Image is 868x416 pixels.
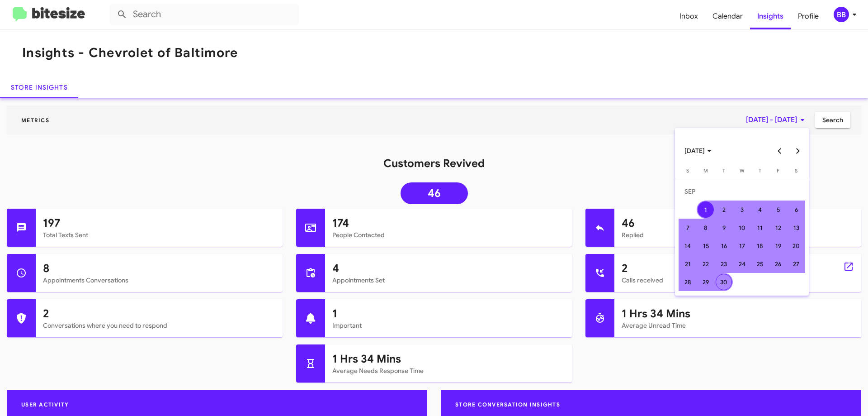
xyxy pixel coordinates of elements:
div: 5 [770,201,786,218]
th: Friday [769,166,787,179]
div: 29 [698,274,714,290]
td: September 26, 2025 [769,255,787,273]
button: Choose month and year [677,142,719,160]
td: September 7, 2025 [679,219,697,237]
td: September 20, 2025 [787,237,805,255]
div: 26 [770,256,786,272]
div: 9 [716,220,732,236]
div: 25 [752,256,768,272]
td: September 25, 2025 [751,255,769,273]
td: September 24, 2025 [733,255,751,273]
div: 13 [788,220,804,236]
td: September 23, 2025 [715,255,733,273]
td: September 13, 2025 [787,219,805,237]
div: 8 [698,220,714,236]
div: 16 [716,238,732,254]
td: September 9, 2025 [715,219,733,237]
div: 15 [698,238,714,254]
div: 14 [679,238,696,254]
div: 6 [788,201,804,218]
td: September 15, 2025 [697,237,715,255]
td: September 21, 2025 [679,255,697,273]
div: 19 [770,238,786,254]
td: September 12, 2025 [769,219,787,237]
div: 20 [788,238,804,254]
th: Tuesday [715,166,733,179]
div: 12 [770,220,786,236]
div: 30 [716,274,732,290]
td: September 19, 2025 [769,237,787,255]
th: Monday [697,166,715,179]
td: September 16, 2025 [715,237,733,255]
div: 7 [679,220,696,236]
td: September 29, 2025 [697,273,715,291]
td: September 4, 2025 [751,201,769,219]
td: September 30, 2025 [715,273,733,291]
td: September 22, 2025 [697,255,715,273]
button: Next month [788,142,807,160]
td: September 14, 2025 [679,237,697,255]
div: 17 [734,238,750,254]
div: 11 [752,220,768,236]
div: 4 [752,201,768,218]
td: September 3, 2025 [733,201,751,219]
div: 22 [698,256,714,272]
span: [DATE] [684,143,712,159]
div: 1 [698,201,714,218]
td: September 1, 2025 [697,201,715,219]
div: 3 [734,201,750,218]
td: September 5, 2025 [769,201,787,219]
td: September 11, 2025 [751,219,769,237]
button: Previous month [770,142,788,160]
td: SEP [679,182,805,201]
td: September 6, 2025 [787,201,805,219]
th: Thursday [751,166,769,179]
div: 27 [788,256,804,272]
td: September 2, 2025 [715,201,733,219]
th: Saturday [787,166,805,179]
div: 10 [734,220,750,236]
td: September 28, 2025 [679,273,697,291]
th: Wednesday [733,166,751,179]
div: 28 [679,274,696,290]
td: September 17, 2025 [733,237,751,255]
td: September 10, 2025 [733,219,751,237]
div: 21 [679,256,696,272]
td: September 8, 2025 [697,219,715,237]
td: September 27, 2025 [787,255,805,273]
div: 24 [734,256,750,272]
div: 23 [716,256,732,272]
td: September 18, 2025 [751,237,769,255]
div: 18 [752,238,768,254]
th: Sunday [679,166,697,179]
div: 2 [716,201,732,218]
